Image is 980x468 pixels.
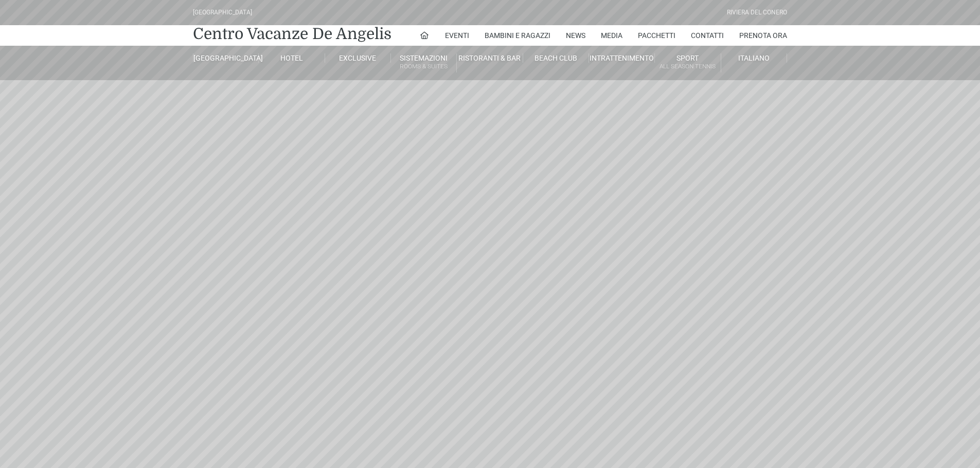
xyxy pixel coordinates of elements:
[589,53,655,63] a: Intrattenimento
[738,54,770,62] span: Italiano
[721,53,787,63] a: Italiano
[638,25,675,46] a: Pacchetti
[193,24,391,44] a: Centro Vacanze De Angelis
[739,25,787,46] a: Prenota Ora
[655,62,720,71] small: All Season Tennis
[485,25,550,46] a: Bambini e Ragazzi
[391,62,456,71] small: Rooms & Suites
[566,25,585,46] a: News
[193,8,252,17] div: [GEOGRAPHIC_DATA]
[457,53,523,63] a: Ristoranti & Bar
[325,53,391,63] a: Exclusive
[193,53,259,63] a: [GEOGRAPHIC_DATA]
[691,25,724,46] a: Contatti
[601,25,622,46] a: Media
[391,53,457,72] a: SistemazioniRooms & Suites
[445,25,469,46] a: Eventi
[523,53,589,63] a: Beach Club
[727,8,787,17] div: Riviera Del Conero
[259,53,325,63] a: Hotel
[655,53,721,72] a: SportAll Season Tennis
